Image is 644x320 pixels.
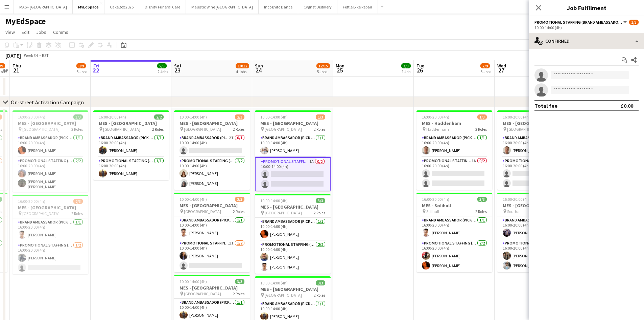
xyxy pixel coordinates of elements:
[422,197,449,202] span: 16:00-20:00 (4h)
[173,66,182,74] span: 23
[507,209,522,214] span: Southall
[475,127,487,132] span: 2 Roles
[497,63,506,69] span: Wed
[14,0,73,14] button: MAS+ [GEOGRAPHIC_DATA]
[260,198,288,203] span: 10:00-14:00 (4h)
[174,239,250,272] app-card-role: Promotional Staffing (Brand Ambassadors)1I1/210:00-14:00 (4h)[PERSON_NAME]
[22,53,39,58] span: Week 34
[416,216,492,239] app-card-role: Brand Ambassador (Pick up)1/116:00-20:00 (4h)[PERSON_NAME]
[255,241,331,274] app-card-role: Promotional Staffing (Brand Ambassadors)2/210:00-14:00 (4h)[PERSON_NAME][PERSON_NAME]
[42,53,49,58] div: BST
[180,279,207,284] span: 10:00-14:00 (4h)
[73,0,104,14] button: MyEdSpace
[13,110,88,192] app-job-card: 16:00-20:00 (4h)3/3MES - [GEOGRAPHIC_DATA] [GEOGRAPHIC_DATA]2 RolesBrand Ambassador (Pick up)1/11...
[260,280,288,285] span: 10:00-14:00 (4h)
[416,120,492,126] h3: MES - Haddenham
[497,202,573,209] h3: MES - [GEOGRAPHIC_DATA]
[174,120,250,126] h3: MES - [GEOGRAPHIC_DATA]
[233,127,244,132] span: 2 Roles
[416,134,492,157] app-card-role: Brand Ambassador (Pick up)1/116:00-20:00 (4h)[PERSON_NAME]
[497,134,573,157] app-card-role: Brand Ambassador (Pick up)1/116:00-20:00 (4h)[PERSON_NAME]
[22,29,29,35] span: Edit
[255,110,331,191] app-job-card: 10:00-14:00 (4h)1/3MES - [GEOGRAPHIC_DATA] [GEOGRAPHIC_DATA]2 RolesBrand Ambassador (Pick up)1/11...
[265,293,302,298] span: [GEOGRAPHIC_DATA]
[174,157,250,190] app-card-role: Promotional Staffing (Brand Ambassadors)2/210:00-14:00 (4h)[PERSON_NAME][PERSON_NAME]
[416,202,492,209] h3: MES - Solihull
[314,127,325,132] span: 2 Roles
[19,28,32,37] a: Edit
[416,63,424,69] span: Tue
[316,114,325,120] span: 1/3
[77,69,87,74] div: 3 Jobs
[158,69,168,74] div: 2 Jobs
[529,33,644,49] div: Confirmed
[416,239,492,272] app-card-role: Promotional Staffing (Brand Ambassadors)2/216:00-20:00 (4h)[PERSON_NAME][PERSON_NAME]
[401,63,411,68] span: 3/3
[265,127,302,132] span: [GEOGRAPHIC_DATA]
[13,241,88,274] app-card-role: Promotional Staffing (Brand Ambassadors)1/216:00-20:00 (4h)[PERSON_NAME]
[152,127,164,132] span: 2 Roles
[480,63,490,68] span: 7/9
[497,110,573,190] div: 16:00-20:00 (4h)1/3MES - [GEOGRAPHIC_DATA] [GEOGRAPHIC_DATA]2 RolesBrand Ambassador (Pick up)1/11...
[497,120,573,126] h3: MES - [GEOGRAPHIC_DATA]
[507,127,544,132] span: [GEOGRAPHIC_DATA]
[402,69,410,74] div: 1 Job
[314,210,325,215] span: 2 Roles
[13,195,88,274] app-job-card: 16:00-20:00 (4h)2/3MES - [GEOGRAPHIC_DATA] [GEOGRAPHIC_DATA]2 RolesBrand Ambassador (Pick up)1/11...
[497,193,573,272] app-job-card: 16:00-20:00 (4h)3/3MES - [GEOGRAPHIC_DATA] Southall2 RolesBrand Ambassador (Pick up)1/116:00-20:0...
[316,63,330,68] span: 12/15
[11,66,21,74] span: 21
[233,209,244,214] span: 2 Roles
[534,102,557,109] div: Total fee
[3,28,18,37] a: View
[73,114,83,120] span: 3/3
[497,216,573,239] app-card-role: Brand Ambassador (Pick up)1/116:00-20:00 (4h)[PERSON_NAME]
[11,99,84,106] div: On-street Activation Campaign
[174,193,250,272] app-job-card: 10:00-14:00 (4h)2/3MES - [GEOGRAPHIC_DATA] [GEOGRAPHIC_DATA]2 RolesBrand Ambassador (Pick up)1/11...
[475,209,487,214] span: 2 Roles
[174,134,250,157] app-card-role: Brand Ambassador (Pick up)2I0/110:00-14:00 (4h)
[255,218,331,241] app-card-role: Brand Ambassador (Pick up)1/110:00-14:00 (4h)[PERSON_NAME]
[496,66,506,74] span: 27
[13,63,21,69] span: Thu
[254,66,263,74] span: 24
[13,134,88,157] app-card-role: Brand Ambassador (Pick up)1/116:00-20:00 (4h)[PERSON_NAME]
[477,114,487,120] span: 1/3
[93,157,169,180] app-card-role: Promotional Staffing (Brand Ambassadors)1/116:00-20:00 (4h)[PERSON_NAME]
[497,157,573,190] app-card-role: Promotional Staffing (Brand Ambassadors)2A0/216:00-20:00 (4h)
[255,286,331,292] h3: MES - [GEOGRAPHIC_DATA]
[233,291,244,296] span: 2 Roles
[93,110,169,180] app-job-card: 16:00-20:00 (4h)2/2MES - [GEOGRAPHIC_DATA] [GEOGRAPHIC_DATA]2 RolesBrand Ambassador (Pick up)1/11...
[422,114,449,120] span: 16:00-20:00 (4h)
[336,63,344,69] span: Mon
[337,0,378,14] button: Fettle Bike Repair
[139,0,186,14] button: Dignity Funeral Care
[92,66,99,74] span: 22
[255,194,331,274] div: 10:00-14:00 (4h)3/3MES - [GEOGRAPHIC_DATA] [GEOGRAPHIC_DATA]2 RolesBrand Ambassador (Pick up)1/11...
[529,3,644,12] h3: Job Fulfilment
[235,279,244,284] span: 3/3
[534,20,622,25] span: Promotional Staffing (Brand Ambassadors)
[503,197,530,202] span: 16:00-20:00 (4h)
[13,157,88,192] app-card-role: Promotional Staffing (Brand Ambassadors)2/216:00-20:00 (4h)[PERSON_NAME][PERSON_NAME] [PERSON_NAME]
[18,199,45,204] span: 16:00-20:00 (4h)
[265,210,302,215] span: [GEOGRAPHIC_DATA]
[426,127,449,132] span: Haddenham
[235,197,244,202] span: 2/3
[174,63,182,69] span: Sat
[235,114,244,120] span: 2/3
[481,69,491,74] div: 3 Jobs
[5,52,21,59] div: [DATE]
[103,127,140,132] span: [GEOGRAPHIC_DATA]
[174,110,250,190] app-job-card: 10:00-14:00 (4h)2/3MES - [GEOGRAPHIC_DATA] [GEOGRAPHIC_DATA]2 RolesBrand Ambassador (Pick up)2I0/...
[174,202,250,209] h3: MES - [GEOGRAPHIC_DATA]
[104,0,139,14] button: CakeBox 2025
[426,209,439,214] span: Solihull
[50,28,71,37] a: Comms
[534,20,628,25] button: Promotional Staffing (Brand Ambassadors)
[18,114,45,120] span: 16:00-20:00 (4h)
[503,114,530,120] span: 16:00-20:00 (4h)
